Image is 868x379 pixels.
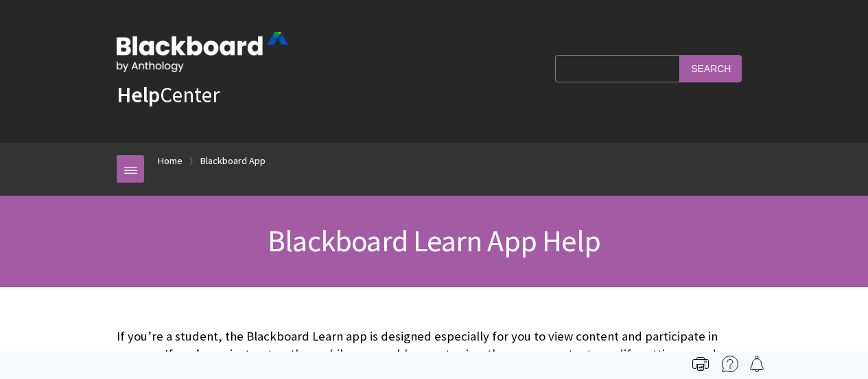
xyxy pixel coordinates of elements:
[117,81,160,108] strong: Help
[158,152,183,170] a: Home
[722,356,738,372] img: More help
[117,81,220,108] a: HelpCenter
[749,356,765,372] img: Follow this page
[117,32,288,72] img: Blackboard by Anthology
[692,356,709,372] img: Print
[268,222,600,260] span: Blackboard Learn App Help
[680,55,742,82] input: Search
[200,152,266,170] a: Blackboard App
